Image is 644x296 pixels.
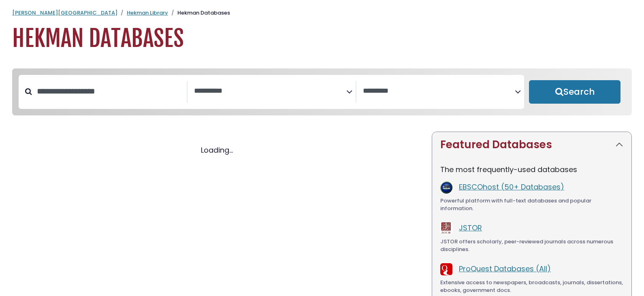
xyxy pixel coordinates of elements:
[459,264,551,274] a: ProQuest Databases (All)
[168,9,230,17] li: Hekman Databases
[363,87,515,96] textarea: Search
[194,87,346,96] textarea: Search
[12,9,117,17] a: [PERSON_NAME][GEOGRAPHIC_DATA]
[440,164,623,175] p: The most frequently-used databases
[440,279,623,294] div: Extensive access to newspapers, broadcasts, journals, dissertations, ebooks, government docs.
[529,80,621,104] button: Submit for Search Results
[12,9,632,17] nav: breadcrumb
[32,85,187,98] input: Search database by title or keyword
[459,223,482,233] a: JSTOR
[440,238,623,253] div: JSTOR offers scholarly, peer-reviewed journals across numerous disciplines.
[432,132,631,158] button: Featured Databases
[459,182,564,192] a: EBSCOhost (50+ Databases)
[127,9,168,17] a: Hekman Library
[440,197,623,213] div: Powerful platform with full-text databases and popular information.
[12,68,632,115] nav: Search filters
[12,25,632,52] h1: Hekman Databases
[12,145,422,155] div: Loading...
